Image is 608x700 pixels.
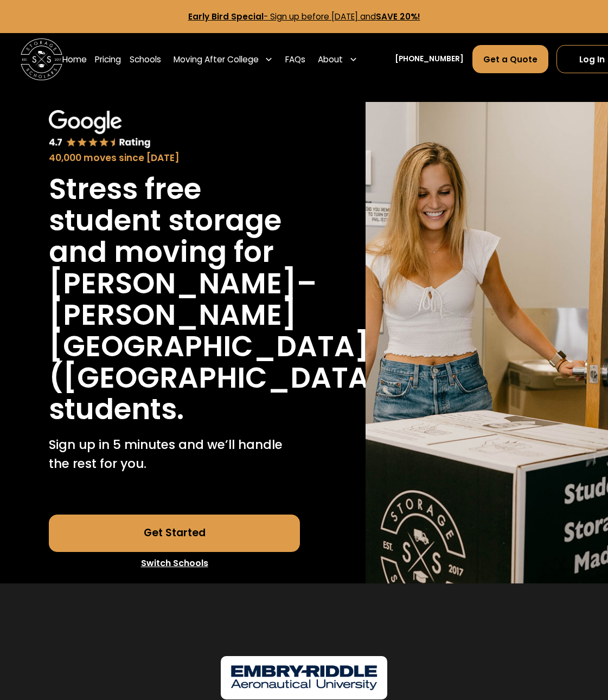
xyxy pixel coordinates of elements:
p: Sign up in 5 minutes and we’ll handle the rest for you. [49,435,300,473]
h1: [PERSON_NAME]–[PERSON_NAME][GEOGRAPHIC_DATA] ([GEOGRAPHIC_DATA]) [49,268,398,394]
strong: Early Bird Special [188,11,264,22]
a: FAQs [285,44,305,74]
a: Pricing [95,44,121,74]
a: Get a Quote [472,45,548,73]
div: Moving After College [169,44,277,74]
div: About [318,53,343,66]
strong: SAVE 20%! [376,11,420,22]
a: Early Bird Special- Sign up before [DATE] andSAVE 20%! [188,11,420,22]
h1: students. [49,394,184,425]
h1: Stress free student storage and moving for [49,174,300,268]
div: Moving After College [174,53,259,66]
a: [PHONE_NUMBER] [395,54,464,65]
img: Storage Scholars main logo [21,38,62,80]
div: About [314,44,362,74]
img: Google 4.7 star rating [49,110,151,149]
img: Storage Scholars will have everything waiting for you in your room when you arrive to campus. [366,102,608,583]
div: 40,000 moves since [DATE] [49,151,300,165]
a: Schools [130,44,161,74]
a: Switch Schools [49,552,300,575]
a: Get Started [49,515,300,552]
a: Home [62,44,87,74]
